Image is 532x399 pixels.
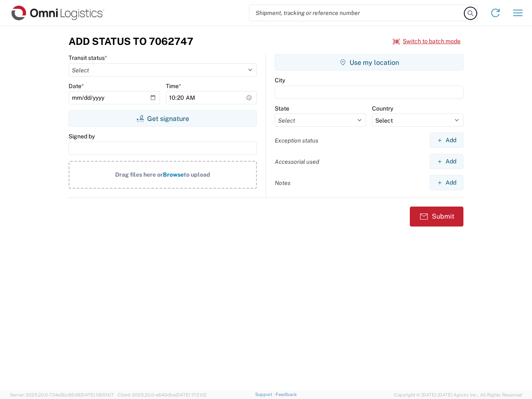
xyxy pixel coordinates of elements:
[69,54,107,62] label: Transit status
[275,54,463,71] button: Use my location
[255,392,276,397] a: Support
[249,5,465,21] input: Shipment, tracking or reference number
[184,171,210,178] span: to upload
[163,171,184,178] span: Browse
[175,392,207,397] span: [DATE] 17:21:12
[276,392,297,397] a: Feedback
[430,133,463,148] button: Add
[275,76,285,84] label: City
[118,392,207,397] span: Client: 2025.20.0-e640dba
[393,34,461,48] button: Switch to batch mode
[275,105,289,112] label: State
[69,133,95,140] label: Signed by
[69,82,84,90] label: Date
[410,207,463,227] button: Submit
[275,158,319,165] label: Accessorial used
[115,171,163,178] span: Drag files here or
[10,392,114,397] span: Server: 2025.20.0-734e5bc92d9
[69,35,193,47] h3: Add Status to 7062747
[80,392,114,397] span: [DATE] 09:51:07
[430,175,463,190] button: Add
[430,154,463,169] button: Add
[394,391,522,399] span: Copyright © [DATE]-[DATE] Agistix Inc., All Rights Reserved
[372,105,393,112] label: Country
[275,179,291,187] label: Notes
[166,82,181,90] label: Time
[275,137,318,144] label: Exception status
[69,110,257,127] button: Get signature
